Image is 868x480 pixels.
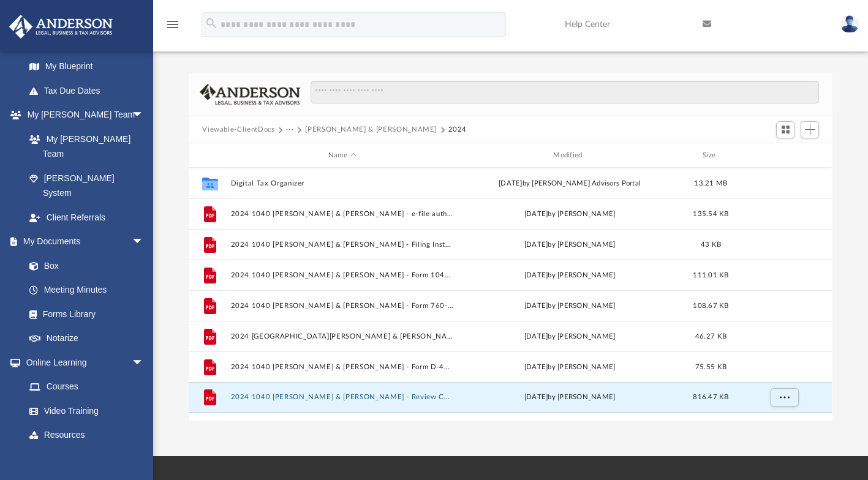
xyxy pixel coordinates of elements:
i: search [205,17,218,30]
a: My Documentsarrow_drop_down [9,230,156,254]
button: Add [801,121,819,138]
span: 108.67 KB [693,302,729,309]
button: 2024 [GEOGRAPHIC_DATA][PERSON_NAME] & [PERSON_NAME] - Form 760-PMT Payment Voucher.pdf [231,332,453,340]
button: ··· [286,124,294,135]
span: 13.21 MB [695,180,728,187]
div: [DATE] by [PERSON_NAME] [459,301,681,312]
button: Digital Tax Organizer [231,179,453,187]
a: [PERSON_NAME] System [17,166,156,205]
button: 2024 1040 [PERSON_NAME] & [PERSON_NAME] - Form D-400V Payment Voucher.pdf [231,363,453,371]
a: My [PERSON_NAME] Team [17,127,150,166]
span: arrow_drop_down [132,350,156,375]
button: 2024 1040 [PERSON_NAME] & [PERSON_NAME] - Form 760-ES Estimated Tax Voucher.pdf [231,302,453,310]
a: My Blueprint [17,54,156,79]
button: 2024 1040 [PERSON_NAME] & [PERSON_NAME] - e-file authorization - please sign.pdf [231,210,453,218]
img: Anderson Advisors Platinum Portal [6,15,116,39]
button: 2024 [448,124,467,135]
a: Video Training [17,399,150,423]
button: More options [771,388,799,407]
div: [DATE] by [PERSON_NAME] [459,392,681,403]
span: 111.01 KB [693,272,729,279]
a: Courses [17,375,156,399]
div: [DATE] by [PERSON_NAME] Advisors Portal [459,178,681,189]
div: [DATE] by [PERSON_NAME] [459,239,681,250]
a: Notarize [17,326,156,351]
span: 135.54 KB [693,211,729,217]
div: Name [230,150,453,161]
img: User Pic [840,15,859,33]
div: grid [189,168,832,422]
a: Meeting Minutes [17,278,156,302]
button: 2024 1040 [PERSON_NAME] & [PERSON_NAME] - Review Copy.pdf [231,394,453,402]
a: Online Learningarrow_drop_down [9,350,156,375]
span: 75.55 KB [695,364,726,370]
button: 2024 1040 [PERSON_NAME] & [PERSON_NAME] - Form 1040-ES Estimated Tax Voucher.pdf [231,271,453,279]
button: Switch to Grid View [776,121,794,138]
span: arrow_drop_down [132,103,156,128]
button: [PERSON_NAME] & [PERSON_NAME] [305,124,437,135]
a: My [PERSON_NAME] Teamarrow_drop_down [9,103,156,127]
div: [DATE] by [PERSON_NAME] [459,362,681,373]
button: 2024 1040 [PERSON_NAME] & [PERSON_NAME] - Filing Instructions.pdf [231,241,453,249]
a: Tax Due Dates [17,78,162,103]
div: [DATE] by [PERSON_NAME] [459,209,681,220]
input: Search files and folders [311,81,819,104]
div: [DATE] by [PERSON_NAME] [459,331,681,342]
div: [DATE] by [PERSON_NAME] [459,270,681,281]
button: Viewable-ClientDocs [202,124,274,135]
a: Forms Library [17,302,150,326]
span: 816.47 KB [693,394,729,400]
span: 43 KB [701,241,721,248]
span: 46.27 KB [695,333,726,340]
a: Client Referrals [17,205,156,230]
span: arrow_drop_down [132,230,156,255]
a: menu [165,23,180,32]
a: Box [17,253,150,278]
div: id [194,150,225,161]
a: Resources [17,423,156,448]
div: id [741,150,827,161]
div: Modified [458,150,681,161]
i: menu [165,17,180,32]
div: Size [687,150,736,161]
